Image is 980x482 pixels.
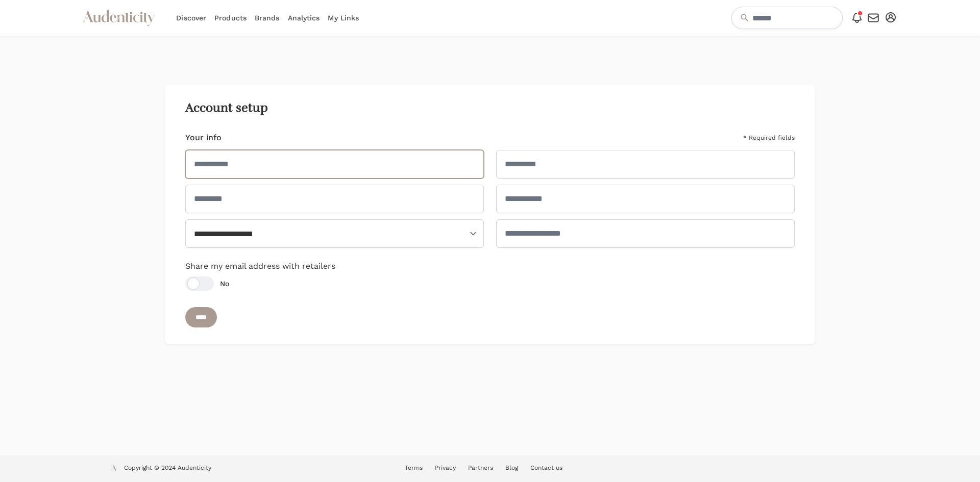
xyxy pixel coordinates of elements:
[185,101,795,115] h2: Account setup
[405,464,423,471] a: Terms
[530,464,562,471] a: Contact us
[185,260,795,291] div: Share my email address with retailers
[468,464,493,471] a: Partners
[435,464,456,471] a: Privacy
[220,278,229,289] span: No
[124,464,211,474] p: Copyright © 2024 Audenticity
[185,132,222,144] h4: Your info
[743,134,795,142] span: * Required fields
[505,464,518,471] a: Blog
